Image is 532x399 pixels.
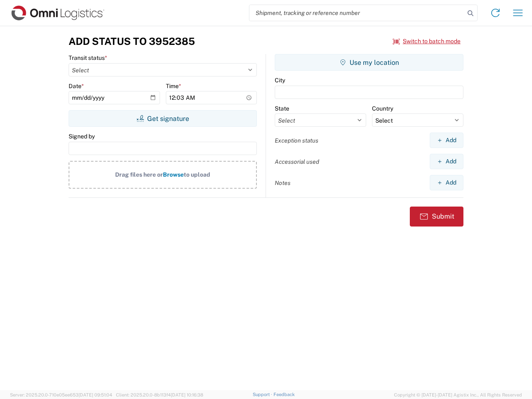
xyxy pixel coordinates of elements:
[115,171,163,178] span: Drag files here or
[275,179,291,187] label: Notes
[410,207,463,227] button: Submit
[171,392,203,397] span: [DATE] 10:16:38
[116,392,203,397] span: Client: 2025.20.0-8b113f4
[393,34,461,48] button: Switch to batch mode
[69,110,257,127] button: Get signature
[79,392,112,397] span: [DATE] 09:51:04
[275,105,289,112] label: State
[69,35,195,47] h3: Add Status to 3952385
[275,158,319,165] label: Accessorial used
[275,54,463,71] button: Use my location
[163,171,184,178] span: Browse
[372,105,393,112] label: Country
[275,137,318,144] label: Exception status
[10,392,112,397] span: Server: 2025.20.0-710e05ee653
[430,154,463,169] button: Add
[430,133,463,148] button: Add
[253,392,273,397] a: Support
[166,82,181,90] label: Time
[249,5,465,21] input: Shipment, tracking or reference number
[430,175,463,190] button: Add
[394,391,522,399] span: Copyright © [DATE]-[DATE] Agistix Inc., All Rights Reserved
[273,392,295,397] a: Feedback
[184,171,210,178] span: to upload
[69,133,95,140] label: Signed by
[275,76,285,84] label: City
[69,82,84,90] label: Date
[69,54,107,62] label: Transit status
